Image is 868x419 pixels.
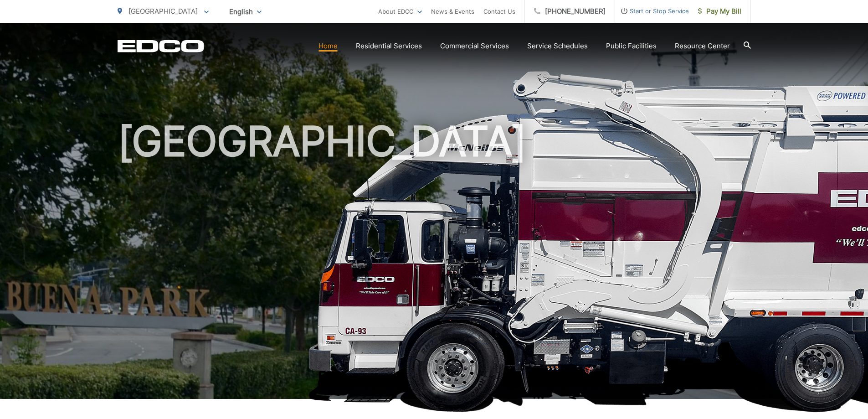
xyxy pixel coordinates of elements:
[318,41,338,52] a: Home
[527,41,588,52] a: Service Schedules
[128,7,198,16] span: [GEOGRAPHIC_DATA]
[675,41,730,52] a: Resource Center
[356,41,422,52] a: Residential Services
[606,41,657,52] a: Public Facilities
[431,6,474,17] a: News & Events
[440,41,509,52] a: Commercial Services
[698,6,741,17] span: Pay My Bill
[483,6,515,17] a: Contact Us
[378,6,422,17] a: About EDCO
[118,119,751,407] h1: [GEOGRAPHIC_DATA]
[222,4,268,20] span: English
[118,40,204,52] a: EDCD logo. Return to the homepage.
